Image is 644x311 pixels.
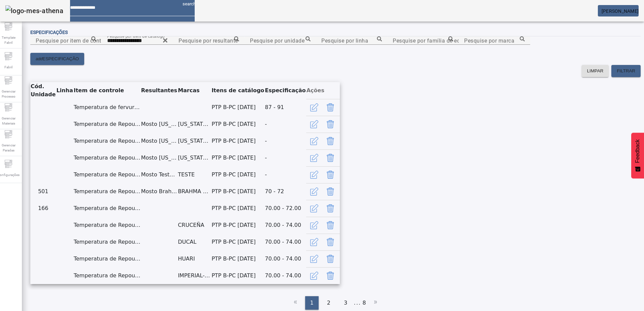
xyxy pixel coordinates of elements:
[107,34,165,38] mat-label: Pesquise por item de catálogo
[141,82,178,99] th: Resultantes
[354,296,361,310] li: ...
[141,166,178,183] td: Mosto Teste CENG/ZiTec
[211,149,264,166] td: PTP B-PC [DATE]
[393,37,453,45] input: Number
[73,133,141,149] td: Temperatura de Repouso Enzimático (Fervura Adjunto)
[321,37,368,44] mat-label: Pesquise por linha
[211,217,264,234] td: PTP B-PC [DATE]
[265,250,306,267] td: 70.00 - 74.00
[178,267,211,284] td: IMPERIAL-ABC
[2,63,14,72] span: Fabril
[73,200,141,217] td: Temperatura de Repouso Enzimático (Fervura Adjunto)
[73,166,141,183] td: Temperatura de Repouso Enzimático (Fervura Adjunto)
[211,82,264,99] th: Itens de catálogo
[56,82,73,99] th: Linha
[178,217,211,234] td: CRUCEÑA
[179,37,238,44] mat-label: Pesquise por resultante
[178,234,211,250] td: DUCAL
[617,68,635,74] span: FILTRAR
[306,82,340,99] th: Ações
[73,234,141,250] td: Temperatura de Repouso Enzimático (Fervura Adjunto)
[321,37,382,45] input: Number
[587,68,604,74] span: LIMPAR
[265,200,306,217] td: 70.00 - 72.00
[141,183,178,200] td: Mosto Brahma Chopp 18
[322,167,339,183] button: Delete
[211,234,264,250] td: PTP B-PC [DATE]
[178,133,211,149] td: [US_STATE] CAUIM
[179,37,239,45] input: Number
[322,150,339,166] button: Delete
[211,99,264,116] td: PTP B-PC [DATE]
[73,149,141,166] td: Temperatura de Repouso Enzimático (Fervura Adjunto)
[211,200,264,217] td: PTP B-PC [DATE]
[631,133,644,178] button: Feedback - Mostrar pesquisa
[178,166,211,183] td: TESTE
[393,37,487,44] mat-label: Pesquise por família de equipamento
[211,133,264,149] td: PTP B-PC [DATE]
[265,183,306,200] td: 70 - 72
[178,183,211,200] td: BRAHMA CHOPP
[250,37,304,44] mat-label: Pesquise por unidade
[73,99,141,116] td: Temperatura de fervura do adjunto (°C)
[464,37,525,45] input: Number
[73,82,141,99] th: Item de controle
[73,250,141,267] td: Temperatura de Repouso Enzimático (Fervura Adjunto)
[611,65,641,77] button: FILTRAR
[211,250,264,267] td: PTP B-PC [DATE]
[178,149,211,166] td: [US_STATE] INDICA
[322,116,339,132] button: Delete
[265,116,306,133] td: -
[322,234,339,250] button: Delete
[30,200,56,217] td: 166
[602,8,639,14] span: [PERSON_NAME]
[322,268,339,284] button: Delete
[107,37,168,45] input: Number
[344,299,347,307] span: 3
[30,53,84,65] button: addESPECIFICAÇÃO
[42,56,79,62] span: ESPECIFICAÇÃO
[211,183,264,200] td: PTP B-PC [DATE]
[362,296,366,310] li: 8
[322,251,339,267] button: Delete
[30,183,56,200] td: 501
[322,99,339,115] button: Delete
[211,116,264,133] td: PTP B-PC [DATE]
[73,116,141,133] td: Temperatura de Repouso Enzimático (Fervura Adjunto)
[265,82,306,99] th: Especificação
[265,133,306,149] td: -
[141,116,178,133] td: Mosto [US_STATE] Appia
[36,37,111,44] mat-label: Pesquise por item de controle
[250,37,311,45] input: Number
[178,116,211,133] td: [US_STATE] APPIA
[211,267,264,284] td: PTP B-PC [DATE]
[265,234,306,250] td: 70.00 - 74.00
[5,5,63,16] img: logo-mes-athena
[327,299,330,307] span: 2
[265,166,306,183] td: -
[582,65,609,77] button: LIMPAR
[265,99,306,116] td: 87 - 91
[36,37,96,45] input: Number
[178,82,211,99] th: Marcas
[73,267,141,284] td: Temperatura de Repouso Enzimático (Fervura Adjunto)
[141,133,178,149] td: Mosto [US_STATE] Cauim
[265,217,306,234] td: 70.00 - 74.00
[635,139,641,163] span: Feedback
[73,183,141,200] td: Temperatura de Repouso Enzimático (Fervura Adjunto)
[322,200,339,216] button: Delete
[73,217,141,234] td: Temperatura de Repouso Enzimático (Fervura Adjunto)
[141,149,178,166] td: Mosto [US_STATE] Indica
[265,149,306,166] td: -
[178,250,211,267] td: HUARI
[30,82,56,99] th: Cód. Unidade
[265,267,306,284] td: 70.00 - 74.00
[211,166,264,183] td: PTP B-PC [DATE]
[322,183,339,200] button: Delete
[464,37,514,44] mat-label: Pesquise por marca
[30,30,68,35] span: Especificações
[322,133,339,149] button: Delete
[322,217,339,233] button: Delete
